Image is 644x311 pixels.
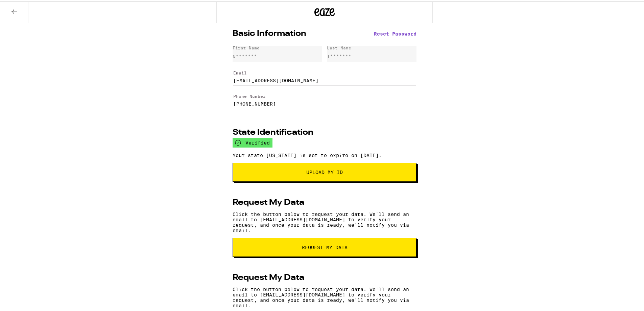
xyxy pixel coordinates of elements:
button: request my data [233,237,416,256]
h2: Request My Data [233,197,304,205]
button: Reset Password [374,30,416,35]
h2: Request My Data [233,272,304,281]
form: Edit Email Address [233,63,416,87]
p: Click the button below to request your data. We'll send an email to [EMAIL_ADDRESS][DOMAIN_NAME] ... [233,285,416,307]
button: Upload My ID [233,161,416,180]
form: Edit Phone Number [233,87,416,111]
h2: Basic Information [233,28,306,37]
label: Email [233,69,247,74]
div: Last Name [327,44,351,49]
h2: State Identification [233,127,313,135]
span: Upload My ID [306,169,343,173]
div: First Name [233,44,260,49]
div: verified [233,137,272,146]
p: Your state [US_STATE] is set to expire on [DATE]. [233,151,416,157]
p: Click the button below to request your data. We'll send an email to [EMAIL_ADDRESS][DOMAIN_NAME] ... [233,210,416,232]
label: Phone Number [233,93,266,97]
span: request my data [302,244,348,248]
